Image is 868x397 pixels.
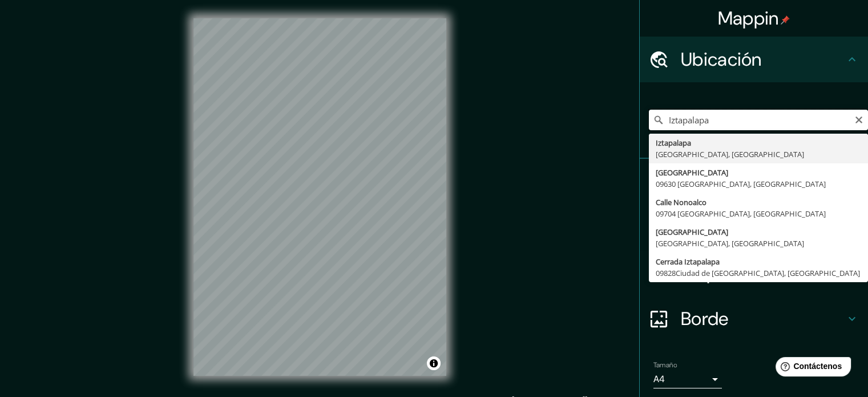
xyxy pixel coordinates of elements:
[656,197,706,207] font: Calle Nonoalco
[854,114,863,125] button: Claro
[656,138,691,148] font: Iztapalapa
[427,356,441,370] button: Activar o desactivar atribución
[656,208,826,219] font: 09704 [GEOGRAPHIC_DATA], [GEOGRAPHIC_DATA]
[656,167,728,178] font: [GEOGRAPHIC_DATA]
[640,37,868,82] div: Ubicación
[653,360,677,370] font: Tamaño
[640,159,868,204] div: Patas
[649,110,868,130] input: Elige tu ciudad o zona
[653,373,665,385] font: A4
[766,352,855,384] iframe: Lanzador de widgets de ayuda
[656,149,804,159] font: [GEOGRAPHIC_DATA], [GEOGRAPHIC_DATA]
[656,238,804,248] font: [GEOGRAPHIC_DATA], [GEOGRAPHIC_DATA]
[656,227,728,237] font: [GEOGRAPHIC_DATA]
[640,296,868,342] div: Borde
[718,6,779,30] font: Mappin
[681,307,729,331] font: Borde
[193,18,446,376] canvas: Mapa
[656,256,720,267] font: Cerrada Iztapalapa
[656,268,860,278] font: 09828Ciudad de [GEOGRAPHIC_DATA], [GEOGRAPHIC_DATA]
[640,204,868,250] div: Estilo
[681,47,762,71] font: Ubicación
[781,15,790,25] img: pin-icon.png
[640,250,868,296] div: Disposición
[656,179,826,189] font: 09630 [GEOGRAPHIC_DATA], [GEOGRAPHIC_DATA]
[653,370,722,388] div: A4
